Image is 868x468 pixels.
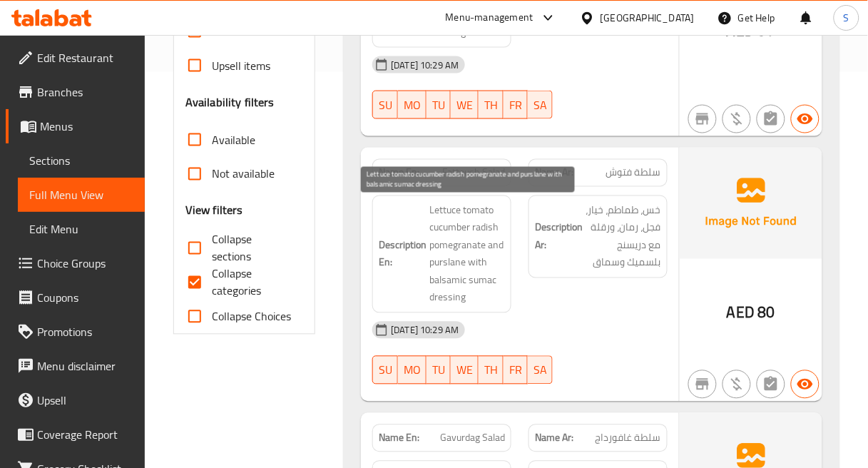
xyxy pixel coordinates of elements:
[596,431,661,446] span: سلطة غافورداج
[791,370,820,399] button: Available
[533,95,547,116] span: SA
[379,95,392,116] span: SU
[379,431,419,446] strong: Name En:
[37,255,133,272] span: Choice Groups
[680,148,822,259] img: Ae5nvW7+0k+MAAAAAElFTkSuQmCC
[212,23,268,40] span: Has choices
[688,105,717,133] button: Not branch specific item
[379,360,392,381] span: SU
[212,308,291,325] span: Collapse Choices
[688,370,717,399] button: Not branch specific item
[6,315,145,349] a: Promotions
[484,360,498,381] span: TH
[212,166,275,183] span: Not available
[40,118,133,135] span: Menus
[37,323,133,340] span: Promotions
[758,299,775,327] span: 80
[528,91,553,119] button: SA
[37,392,133,409] span: Upsell
[18,143,145,178] a: Sections
[429,202,505,307] span: Lettuce tomato cucumber radish pomegranate and purslane with balsamic sumac dressing
[29,152,133,169] span: Sections
[6,41,145,75] a: Edit Restaurant
[509,360,522,381] span: FR
[723,370,751,399] button: Purchased item
[37,289,133,306] span: Coupons
[379,166,419,180] strong: Name En:
[18,212,145,246] a: Edit Menu
[212,131,255,148] span: Available
[479,356,504,385] button: TH
[451,356,479,385] button: WE
[29,186,133,203] span: Full Menu View
[432,360,445,381] span: TU
[6,280,145,315] a: Coupons
[442,166,505,180] span: Fattoush Salad
[6,246,145,280] a: Choice Groups
[456,360,473,381] span: WE
[6,417,145,452] a: Coverage Report
[212,265,292,300] span: Collapse categories
[6,75,145,109] a: Branches
[533,360,547,381] span: SA
[185,203,243,219] h3: View filters
[601,10,695,26] div: [GEOGRAPHIC_DATA]
[379,237,427,272] strong: Description En:
[456,95,473,116] span: WE
[404,360,421,381] span: MO
[212,231,292,265] span: Collapse sections
[757,105,785,133] button: Not has choices
[427,356,451,385] button: TU
[606,166,661,180] span: سلطة فتوش
[479,91,504,119] button: TH
[18,178,145,212] a: Full Menu View
[37,426,133,443] span: Coverage Report
[440,431,505,446] span: Gavurdag Salad
[727,299,755,327] span: AED
[451,91,479,119] button: WE
[6,383,145,417] a: Upsell
[586,202,661,272] span: خس، طماطم، خيار، فجل، رمان، ورقلة مع دريسنج بلسميك وسماق
[185,94,275,111] h3: Availability filters
[29,220,133,238] span: Edit Menu
[528,356,553,385] button: SA
[37,83,133,101] span: Branches
[432,95,445,116] span: TU
[37,357,133,375] span: Menu disclaimer
[509,95,522,116] span: FR
[844,10,849,26] span: S
[385,58,464,72] span: [DATE] 10:29 AM
[372,91,398,119] button: SU
[446,9,533,26] div: Menu-management
[484,95,498,116] span: TH
[37,49,133,66] span: Edit Restaurant
[212,57,270,74] span: Upsell items
[504,91,528,119] button: FR
[398,91,427,119] button: MO
[504,356,528,385] button: FR
[6,349,145,383] a: Menu disclaimer
[385,324,464,337] span: [DATE] 10:29 AM
[535,219,583,254] strong: Description Ar:
[535,431,573,446] strong: Name Ar:
[427,91,451,119] button: TU
[372,356,398,385] button: SU
[404,95,421,116] span: MO
[398,356,427,385] button: MO
[535,166,573,180] strong: Name Ar:
[6,109,145,143] a: Menus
